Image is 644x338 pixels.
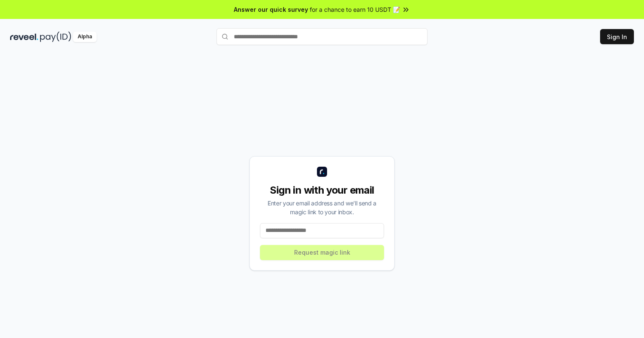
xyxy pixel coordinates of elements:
img: reveel_dark [10,32,38,42]
div: Alpha [73,32,97,42]
img: pay_id [40,32,71,42]
img: logo_small [317,167,327,177]
div: Sign in with your email [260,184,384,197]
span: Answer our quick survey [234,5,308,14]
span: for a chance to earn 10 USDT 📝 [310,5,400,14]
button: Sign In [600,29,634,44]
div: Enter your email address and we’ll send a magic link to your inbox. [260,199,384,216]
